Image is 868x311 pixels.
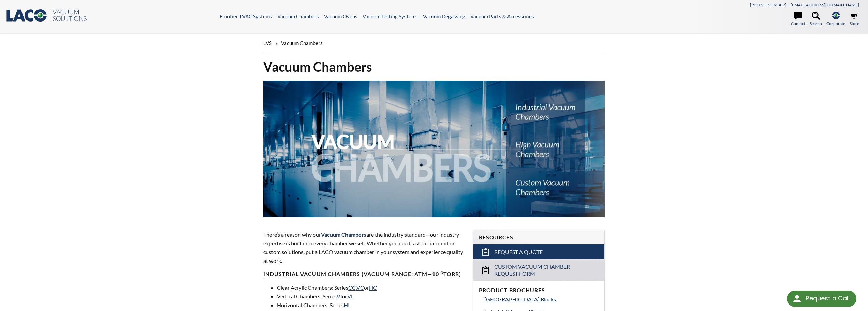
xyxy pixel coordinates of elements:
a: Contact [791,12,805,27]
a: Vacuum Degassing [423,13,465,19]
a: [EMAIL_ADDRESS][DOMAIN_NAME] [791,2,859,8]
p: There’s a reason why our are the industry standard—our industry expertise is built into every cha... [263,230,465,265]
a: Request a Quote [473,244,604,259]
div: Request a Call [787,291,856,307]
img: round button [792,293,803,304]
li: Clear Acrylic Chambers: Series , or [277,283,465,292]
li: Vertical Chambers: Series or [277,292,465,301]
sup: -3 [439,270,443,275]
a: Frontier TVAC Systems [220,13,272,19]
a: [PHONE_NUMBER] [750,2,786,8]
a: Vacuum Parts & Accessories [470,13,534,19]
a: VL [347,293,354,299]
span: LVS [263,40,272,46]
div: » [263,33,605,53]
img: Vacuum Chambers [263,81,605,217]
a: Search [810,12,822,27]
span: Custom Vacuum Chamber Request Form [494,263,586,278]
a: Vacuum Ovens [324,13,357,19]
h4: Resources [479,234,599,241]
span: Corporate [826,20,845,27]
a: Vacuum Chambers [277,13,319,19]
span: Vacuum Chambers [281,40,323,46]
span: [GEOGRAPHIC_DATA] Blocks [484,296,556,302]
a: Store [850,12,859,27]
a: CC [348,284,356,291]
a: Custom Vacuum Chamber Request Form [473,259,604,281]
a: [GEOGRAPHIC_DATA] Blocks [484,295,599,304]
a: VC [356,284,364,291]
span: Request a Quote [494,249,543,256]
span: Vacuum Chambers [321,231,366,238]
div: Request a Call [806,291,850,306]
a: HI [344,302,350,308]
h1: Vacuum Chambers [263,58,605,75]
a: HC [369,284,377,291]
h4: Product Brochures [479,287,599,294]
li: Horizontal Chambers: Series [277,301,465,310]
a: Vacuum Testing Systems [363,13,418,19]
a: VI [337,293,342,299]
h4: Industrial Vacuum Chambers (vacuum range: atm—10 Torr) [263,271,465,278]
